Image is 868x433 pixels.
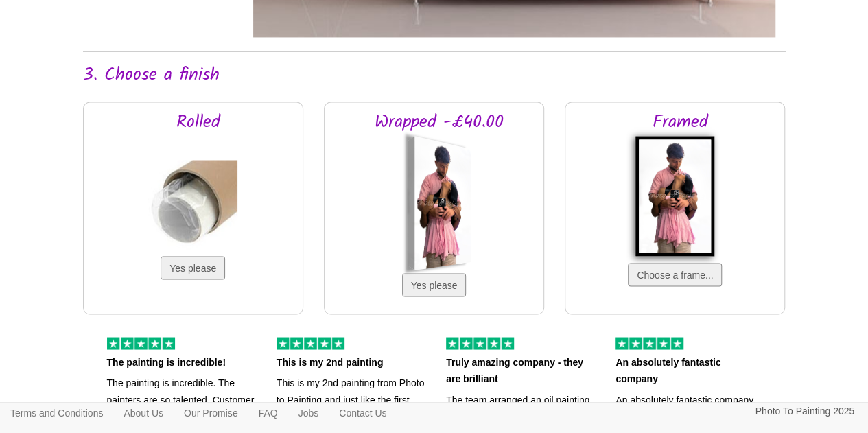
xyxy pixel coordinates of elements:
a: Contact Us [329,403,397,423]
img: 5 of out 5 stars [446,337,514,349]
a: FAQ [248,403,288,423]
img: 5 of out 5 stars [277,337,344,349]
a: Our Promise [174,403,248,423]
img: Framed [635,136,714,256]
button: Yes please [402,273,467,296]
span: £40.00 [451,108,504,137]
img: 5 of out 5 stars [615,337,683,349]
p: This is my 2nd painting [277,353,425,371]
a: Jobs [288,403,329,423]
h2: Framed [596,113,764,132]
button: Yes please [161,256,225,279]
img: 5 of out 5 stars [107,337,175,349]
a: About Us [113,403,174,423]
p: Truly amazing company - they are brilliant [446,353,595,387]
p: An absolutely fantastic company [615,353,764,387]
button: Choose a frame... [628,263,722,286]
h2: 3. Choose a finish [83,65,786,85]
h2: Rolled [115,113,282,132]
h2: Wrapped - [355,113,523,132]
p: Photo To Painting 2025 [755,403,854,420]
p: The painting is incredible! [107,353,256,371]
img: Rolled in a tube [148,160,237,249]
